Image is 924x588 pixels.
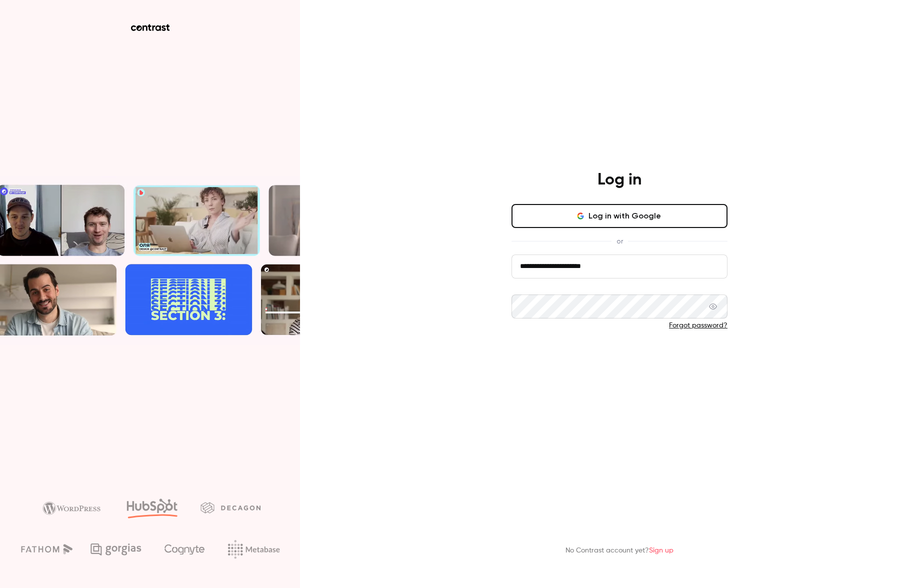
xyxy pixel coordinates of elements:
[511,204,727,228] button: Log in with Google
[611,236,628,246] span: or
[669,322,727,329] a: Forgot password?
[511,346,727,370] button: Log in
[649,547,673,554] a: Sign up
[565,545,673,556] p: No Contrast account yet?
[597,170,641,190] h4: Log in
[200,502,260,513] img: decagon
